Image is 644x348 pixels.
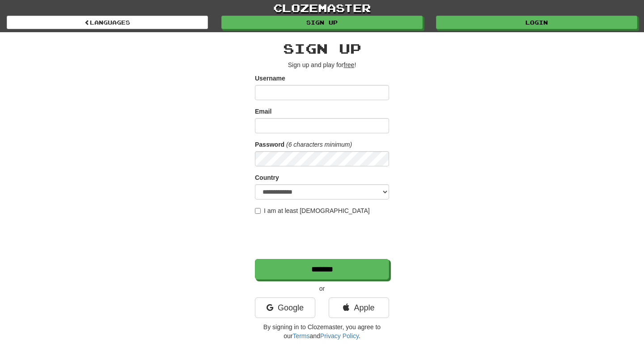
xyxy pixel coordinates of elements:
a: Google [255,297,315,318]
em: (6 characters minimum) [286,141,352,148]
p: By signing in to Clozemaster, you agree to our and . [255,323,389,340]
u: free [343,61,354,68]
p: Sign up and play for ! [255,60,389,69]
label: Email [255,107,271,116]
a: Terms [292,332,309,340]
a: Login [436,16,637,29]
a: Sign up [221,16,423,29]
a: Languages [7,16,208,29]
h2: Sign up [255,41,389,56]
a: Apple [329,297,389,318]
iframe: reCAPTCHA [255,220,391,255]
input: I am at least [DEMOGRAPHIC_DATA] [255,208,261,214]
label: Username [255,74,285,83]
label: Password [255,140,284,149]
p: or [255,284,389,293]
a: Privacy Policy [320,332,359,340]
label: Country [255,173,279,182]
label: I am at least [DEMOGRAPHIC_DATA] [255,206,370,215]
